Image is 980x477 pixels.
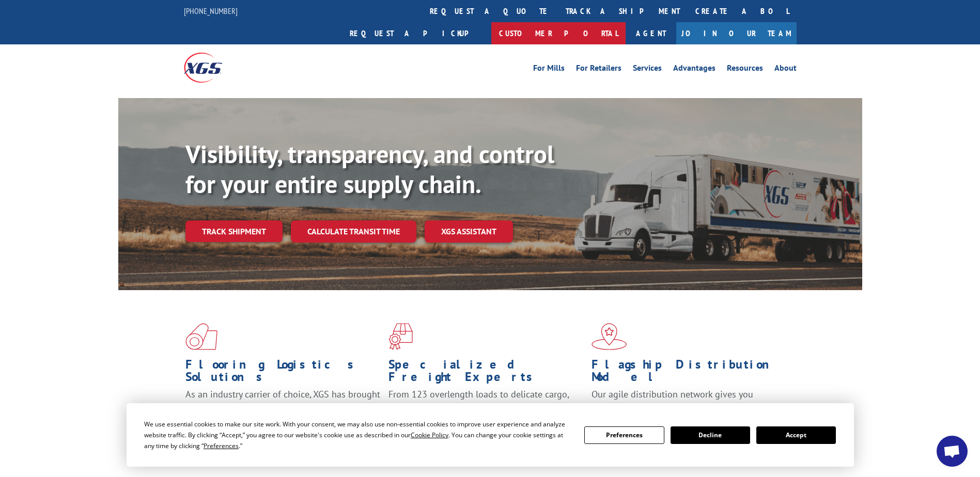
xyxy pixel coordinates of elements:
[388,323,413,350] img: xgs-icon-focused-on-flooring-red
[204,441,239,450] span: Preferences
[425,220,513,243] a: XGS ASSISTANT
[291,220,416,243] a: Calculate transit time
[185,358,381,388] h1: Flooring Logistics Solutions
[184,6,238,16] a: [PHONE_NUMBER]
[584,426,664,444] button: Preferences
[388,358,584,388] h1: Specialized Freight Experts
[127,403,854,467] div: Cookie Consent Prompt
[411,431,448,439] span: Cookie Policy
[592,388,782,412] span: Our agile distribution network gives you nationwide inventory management on demand.
[673,64,715,75] a: Advantages
[676,22,797,44] a: Join Our Team
[592,358,787,388] h1: Flagship Distribution Model
[185,138,554,200] b: Visibility, transparency, and control for your entire supply chain.
[533,64,565,75] a: For Mills
[727,64,763,75] a: Resources
[626,22,676,44] a: Agent
[185,220,283,242] a: Track shipment
[342,22,491,44] a: Request a pickup
[576,64,621,75] a: For Retailers
[388,388,584,434] p: From 123 overlength loads to delicate cargo, our experienced staff knows the best way to move you...
[185,388,380,425] span: As an industry carrier of choice, XGS has brought innovation and dedication to flooring logistics...
[937,436,968,467] div: Open chat
[592,323,627,350] img: xgs-icon-flagship-distribution-model-red
[756,426,836,444] button: Accept
[633,64,662,75] a: Services
[671,426,750,444] button: Decline
[491,22,626,44] a: Customer Portal
[774,64,797,75] a: About
[144,419,572,451] div: We use essential cookies to make our site work. With your consent, we may also use non-essential ...
[185,323,217,350] img: xgs-icon-total-supply-chain-intelligence-red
